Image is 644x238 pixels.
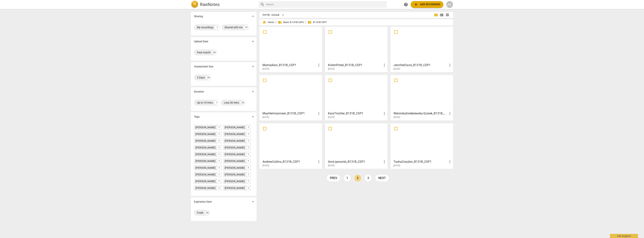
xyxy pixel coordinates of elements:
[392,125,452,167] a: TashaCroydon_B131B_CSP1[DATE]
[262,13,270,16] div: Sort By
[194,65,213,69] p: Assessment Due
[394,116,400,119] span: [DATE]
[246,186,250,190] div: 1
[375,175,389,181] a: next
[225,166,245,170] div: [PERSON_NAME]
[205,210,209,215] div: 24
[225,125,245,129] div: [PERSON_NAME]
[444,12,450,18] button: Table view
[326,28,386,70] a: KristinPistel_B131B_CSP1[DATE]
[241,100,245,105] div: 23
[225,146,245,149] div: [PERSON_NAME]
[250,89,256,94] button: Show more
[404,2,408,7] span: help
[217,125,221,129] div: 1
[260,2,265,7] span: search
[308,20,327,24] span: B-131B CSP1
[448,160,452,164] span: more_vert
[217,179,221,183] div: 1
[246,152,250,156] div: 1
[217,186,221,190] div: 1
[217,166,221,170] div: 1
[224,25,242,29] div: Shared with me
[217,152,221,156] div: 1
[250,199,256,204] button: Show more
[197,51,211,54] div: Past month
[195,125,215,129] div: [PERSON_NAME]
[411,1,443,8] button: Upload
[191,1,198,8] img: Logo
[251,39,255,44] span: expand_more
[197,25,213,29] div: My recordings
[365,175,372,181] a: Page 3
[250,13,256,19] button: Show more
[194,90,204,94] p: Duration
[262,63,317,67] h3: MarnieAlon_B131B_CSP1
[195,139,215,143] div: [PERSON_NAME]
[414,2,440,7] span: Add recording
[246,125,250,129] div: 1
[266,1,385,7] input: Search
[246,179,250,183] div: 1
[195,132,215,136] div: [PERSON_NAME]
[250,114,256,119] button: Show more
[195,173,215,176] div: [PERSON_NAME]
[195,152,215,156] div: [PERSON_NAME]
[328,111,382,116] h3: KaraTischler_B131B_CSP1
[246,139,250,143] div: 1
[261,28,321,70] a: MarnieAlon_B131B_CSP1[DATE]
[191,1,256,8] a: LogoRaeNotes
[448,111,452,116] span: more_vert
[217,139,221,143] div: 1
[317,111,321,116] span: more_vert
[194,115,200,119] p: Tags
[439,13,444,17] span: view_list
[195,166,215,170] div: [PERSON_NAME]
[246,132,250,136] div: 1
[206,75,211,80] div: 24
[214,100,219,105] div: 1
[224,101,239,104] div: Less 30 mins
[262,116,269,119] span: [DATE]
[328,164,335,167] span: [DATE]
[278,20,304,24] span: Basic B-131B CSPs
[261,125,321,167] a: AndrewCollins_B131B_CSP1[DATE]
[328,116,335,119] span: [DATE]
[354,175,361,181] a: Page 2 is your current page
[439,12,444,18] button: List view
[200,2,220,7] h2: RaeNotes
[328,160,382,164] h3: AnnLipscomb_B131B_CSP1
[328,63,382,67] h3: KristinPistel_B131B_CSP1
[344,175,351,181] a: Page 1
[610,234,638,238] div: Ask support
[446,13,449,17] span: table_chart
[394,63,448,67] h3: JenniferDavis_B131B_CSP1
[217,159,221,163] div: 1
[262,20,266,24] span: home
[271,12,285,18] div: Default
[251,199,255,204] span: expand_more
[446,1,453,8] button: AC
[194,40,208,43] p: Upload Date
[433,12,439,18] button: Tile view
[392,76,452,119] a: WeronikaGolebiewska-Szarek_B131B_CSP1[DATE]
[195,179,215,183] div: [PERSON_NAME]
[225,186,245,190] div: [PERSON_NAME]
[225,173,245,176] div: [PERSON_NAME]
[195,146,215,149] div: [PERSON_NAME]
[394,67,400,71] span: [DATE]
[262,67,269,71] span: [DATE]
[262,111,317,116] h3: MayHerrmannsen_B131B_CSP1
[244,25,248,30] div: 13
[262,160,317,164] h3: AndrewCollins_B131B_CSP1
[217,172,221,177] div: 1
[305,21,306,24] span: /
[194,14,203,18] p: Sharing
[414,2,418,7] span: add
[250,64,256,69] button: Show more
[308,20,312,24] span: folder_shared
[382,111,387,116] span: more_vert
[402,1,409,8] a: Help
[197,211,203,215] div: Fresh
